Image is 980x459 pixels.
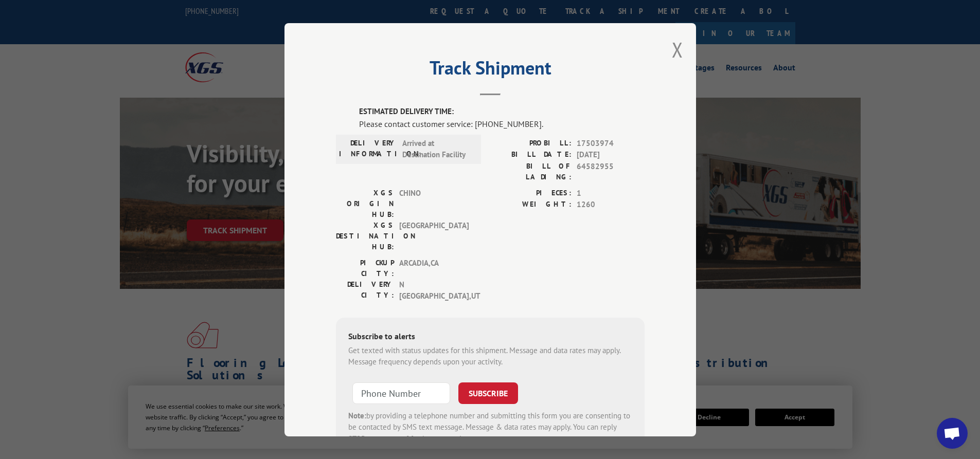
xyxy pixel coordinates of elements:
[402,137,472,160] span: Arrived at Destination Facility
[399,257,469,279] span: ARCADIA , CA
[339,137,397,160] label: DELIVERY INFORMATION:
[348,410,366,420] strong: Note:
[490,149,572,161] label: BILL DATE:
[348,344,632,368] div: Get texted with status updates for this shipment. Message and data rates may apply. Message frequ...
[352,382,450,403] input: Phone Number
[672,36,683,63] button: Close modal
[348,410,632,445] div: by providing a telephone number and submitting this form you are consenting to be contacted by SM...
[490,160,572,182] label: BILL OF LADING:
[490,187,572,199] label: PIECES:
[458,382,518,403] button: SUBSCRIBE
[577,199,645,211] span: 1260
[399,219,469,252] span: [GEOGRAPHIC_DATA]
[577,160,645,182] span: 64582955
[348,329,632,344] div: Subscribe to alerts
[336,187,394,219] label: XGS ORIGIN HUB:
[359,117,645,130] div: Please contact customer service: [PHONE_NUMBER].
[359,106,645,118] label: ESTIMATED DELIVERY TIME:
[577,137,645,149] span: 17503974
[577,149,645,161] span: [DATE]
[399,279,469,302] span: N [GEOGRAPHIC_DATA] , UT
[336,257,394,279] label: PICKUP CITY:
[336,279,394,302] label: DELIVERY CITY:
[937,418,968,449] div: Open chat
[399,187,469,219] span: CHINO
[490,137,572,149] label: PROBILL:
[336,219,394,252] label: XGS DESTINATION HUB:
[336,61,645,80] h2: Track Shipment
[577,187,645,199] span: 1
[490,199,572,211] label: WEIGHT:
